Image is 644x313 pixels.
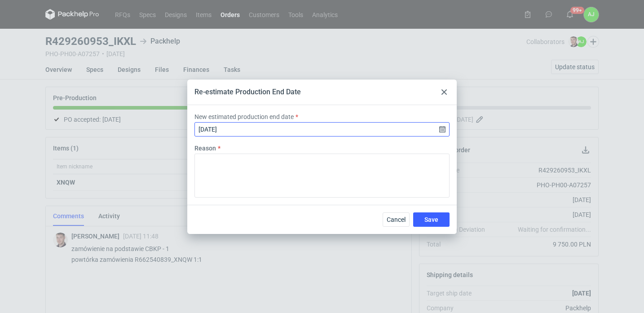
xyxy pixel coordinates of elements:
span: Cancel [387,216,406,223]
label: New estimated production end date [194,112,294,121]
span: Save [424,216,438,223]
label: Reason [194,144,216,153]
button: Save [413,212,450,227]
div: Re-estimate Production End Date [194,87,301,97]
button: Cancel [383,212,410,227]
